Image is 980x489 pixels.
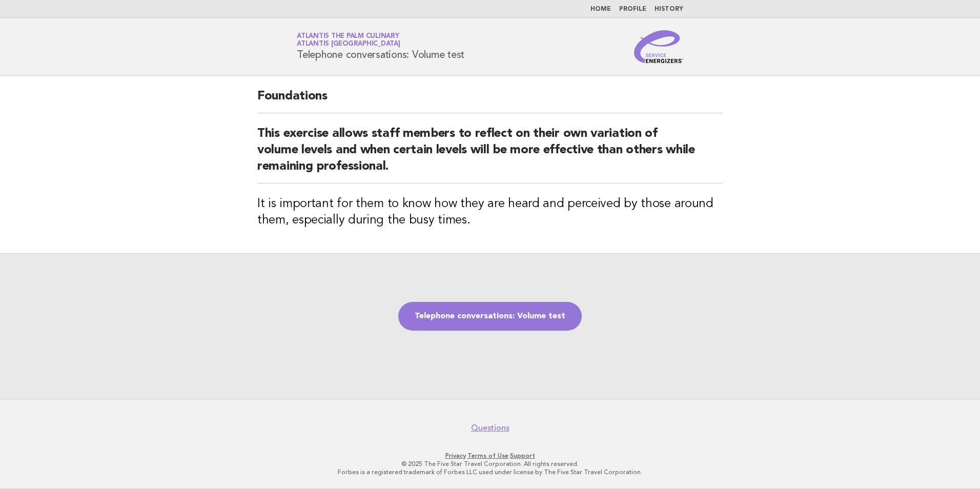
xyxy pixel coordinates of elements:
a: History [655,6,683,12]
img: Service Energizers [634,30,683,63]
p: Forbes is a registered trademark of Forbes LLC used under license by The Five Star Travel Corpora... [176,468,804,476]
a: Profile [619,6,646,12]
a: Terms of Use [467,452,508,459]
h2: This exercise allows staff members to reflect on their own variation of volume levels and when ce... [257,126,723,184]
h1: Telephone conversations: Volume test [297,33,464,60]
a: Atlantis The Palm CulinaryAtlantis [GEOGRAPHIC_DATA] [297,33,400,47]
p: · · [176,452,804,460]
a: Support [510,452,535,459]
a: Questions [471,423,509,433]
h2: Foundations [257,88,723,113]
a: Home [590,6,611,12]
a: Telephone conversations: Volume test [398,302,582,331]
a: Privacy [445,452,466,459]
p: © 2025 The Five Star Travel Corporation. All rights reserved. [176,460,804,468]
h3: It is important for them to know how they are heard and perceived by those around them, especiall... [257,196,723,229]
span: Atlantis [GEOGRAPHIC_DATA] [297,41,400,48]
